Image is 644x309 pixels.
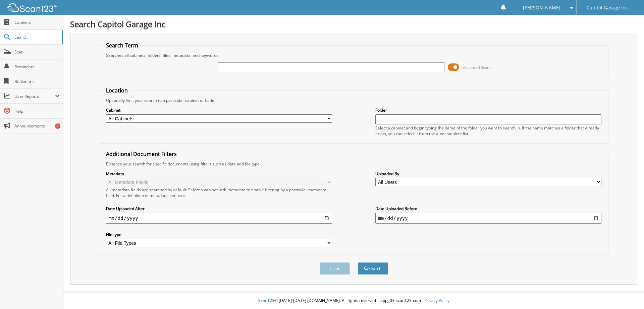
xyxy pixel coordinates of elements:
legend: Search Term [103,42,142,49]
button: Clear [320,262,350,275]
img: scan123-logo-white.svg [7,3,57,12]
div: Optionally limit your search to a particular cabinet or folder [103,98,605,103]
label: Date Uploaded After [106,206,332,211]
label: Metadata [106,171,332,177]
div: All metadata fields are searched by default. Select a cabinet with metadata to enable filtering b... [106,187,332,198]
span: Search [14,34,59,40]
span: Help [14,108,60,114]
a: here [176,193,185,198]
label: Date Uploaded Before [375,206,601,211]
span: Scan123 [258,298,274,303]
span: Advanced Search [463,65,493,70]
input: start [106,213,332,224]
div: Select a cabinet and begin typing the name of the folder you want to search in. If the name match... [375,125,601,137]
legend: Location [103,87,131,94]
span: User Reports [14,93,55,99]
div: © [DATE]-[DATE] [DOMAIN_NAME]. All rights reserved | appg03-scan123-com | [63,293,644,309]
span: [PERSON_NAME] [523,6,560,10]
label: Cabinet [106,107,332,113]
legend: Additional Document Filters [103,150,180,158]
span: Scan [14,49,60,55]
h1: Search Capitol Garage Inc [70,18,637,30]
label: Uploaded By [375,171,601,177]
a: Privacy Policy [424,298,449,303]
label: File type [106,232,332,237]
span: Reminders [14,64,60,70]
input: end [375,213,601,224]
label: Folder [375,107,601,113]
span: Announcements [14,123,60,129]
span: Bookmarks [14,79,60,84]
button: Search [358,262,388,275]
div: Enhance your search for specific documents using filters such as date and file type. [103,161,605,167]
span: Cabinets [14,20,60,25]
div: 1 [55,123,60,129]
span: Capitol Garage Inc [587,6,628,10]
div: Searches all cabinets, folders, files, metadata, and keywords [103,52,605,58]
